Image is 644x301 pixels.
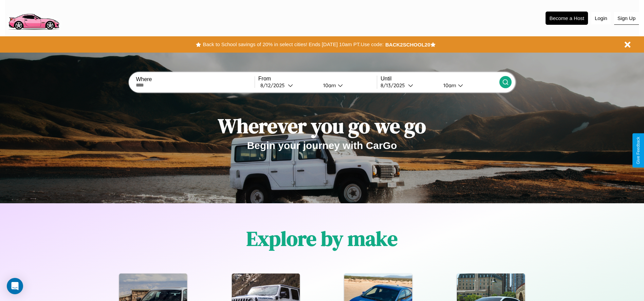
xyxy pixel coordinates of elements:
h1: Explore by make [246,225,398,252]
button: Become a Host [546,12,588,25]
button: 10am [438,82,499,89]
div: 10am [440,82,458,89]
div: 10am [320,82,338,89]
div: Open Intercom Messenger [7,278,23,294]
label: From [258,76,377,82]
button: Login [591,12,611,24]
button: Back to School savings of 20% in select cities! Ends [DATE] 10am PT.Use code: [201,40,385,49]
label: Until [381,76,499,82]
button: 8/12/2025 [258,82,318,89]
div: Give Feedback [636,137,641,164]
div: 8 / 13 / 2025 [381,82,408,89]
button: 10am [318,82,377,89]
label: Where [136,76,254,82]
b: BACK2SCHOOL20 [385,42,430,48]
button: Sign Up [614,12,639,25]
div: 8 / 12 / 2025 [260,82,288,89]
img: logo [5,3,62,32]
